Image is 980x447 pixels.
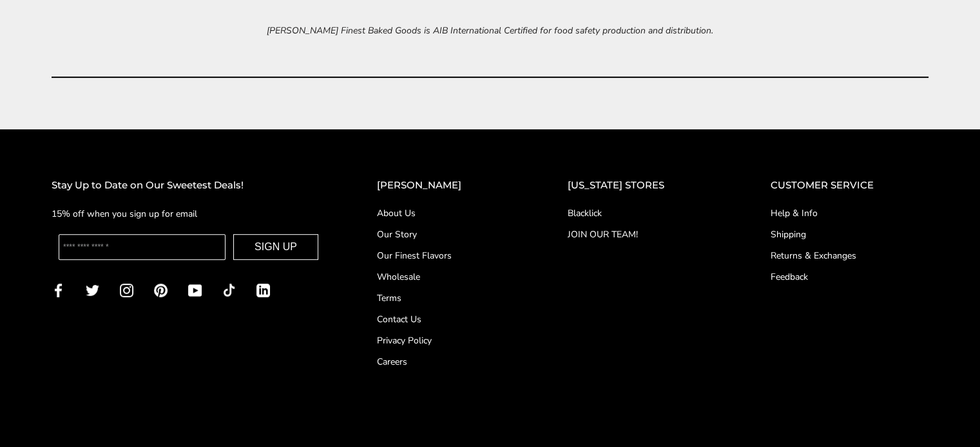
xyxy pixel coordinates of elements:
[568,178,719,194] h2: [US_STATE] STORES
[771,206,928,220] a: Help & Info
[377,270,516,284] a: Wholesale
[377,178,516,194] h2: [PERSON_NAME]
[377,249,516,262] a: Our Finest Flavors
[377,355,516,369] a: Careers
[188,282,202,297] a: YouTube
[771,270,928,284] a: Feedback
[86,282,99,297] a: Twitter
[771,178,928,194] h2: CUSTOMER SERVICE
[256,282,270,297] a: LinkedIn
[59,234,226,260] input: Enter your email
[568,206,719,220] a: Blacklick
[377,206,516,220] a: About Us
[154,282,168,297] a: Pinterest
[568,228,719,241] a: JOIN OUR TEAM!
[52,206,325,221] p: 15% off when you sign up for email
[52,282,65,297] a: Facebook
[267,24,713,37] i: [PERSON_NAME] Finest Baked Goods is AIB International Certified for food safety production and di...
[771,228,928,241] a: Shipping
[120,282,133,297] a: Instagram
[233,234,318,260] button: SIGN UP
[52,178,325,194] h2: Stay Up to Date on Our Sweetest Deals!
[377,313,516,326] a: Contact Us
[377,334,516,347] a: Privacy Policy
[222,282,236,297] a: TikTok
[377,291,516,305] a: Terms
[377,228,516,241] a: Our Story
[771,249,928,262] a: Returns & Exchanges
